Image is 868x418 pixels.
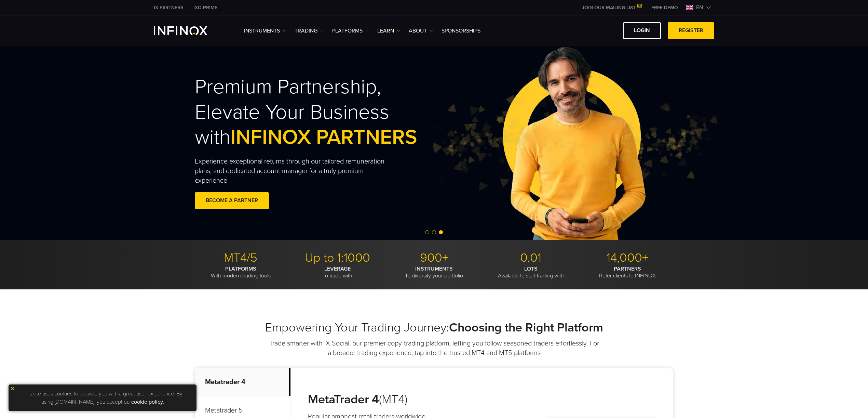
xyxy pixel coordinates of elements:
[425,230,429,234] span: Go to slide 1
[485,250,577,265] p: 0.01
[195,75,448,150] h2: Premium Partnership, Elevate Your Business with
[268,339,600,358] p: Trade smarter with IX Social, our premier copy-trading platform, letting you follow seasoned trad...
[195,265,286,279] p: With modern trading tools
[230,125,417,149] span: INFINOX PARTNERS
[646,4,683,11] a: INFINOX MENU
[449,320,603,335] strong: Choosing the Right Platform
[188,4,222,11] a: INFINOX
[244,27,286,35] a: Instruments
[409,27,433,35] a: ABOUT
[388,265,480,279] p: To diversify your portfolio
[577,5,646,11] a: JOIN OUR MAILING LIST
[131,399,163,405] a: cookie policy
[582,250,673,265] p: 14,000+
[582,265,673,279] p: Refer clients to INFINOX
[623,22,661,39] a: LOGIN
[485,265,577,279] p: Available to start trading with
[149,4,188,11] a: INFINOX
[195,157,398,185] p: Experience exceptional returns through our tailored remuneration plans, and dedicated account man...
[195,250,286,265] p: MT4/5
[442,27,480,35] a: SPONSORSHIPS
[432,230,436,234] span: Go to slide 2
[324,265,351,272] strong: LEVERAGE
[195,368,290,396] p: Metatrader 4
[291,250,383,265] p: Up to 1:1000
[524,265,538,272] strong: LOTS
[668,22,714,39] a: REGISTER
[308,392,471,407] h3: (MT4)
[693,3,706,12] span: en
[195,192,269,209] a: BECOME A PARTNER
[225,265,256,272] strong: PLATFORMS
[154,26,223,35] a: INFINOX Logo
[295,27,324,35] a: TRADING
[388,250,480,265] p: 900+
[12,388,193,408] p: This site uses cookies to provide you with a great user experience. By using [DOMAIN_NAME], you a...
[614,265,641,272] strong: PARTNERS
[195,320,673,335] h2: Empowering Your Trading Journey:
[332,27,369,35] a: PLATFORMS
[377,27,400,35] a: Learn
[10,386,15,391] img: yellow close icon
[308,392,379,407] strong: MetaTrader 4
[439,230,443,234] span: Go to slide 3
[291,265,383,279] p: To trade with
[415,265,453,272] strong: INSTRUMENTS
